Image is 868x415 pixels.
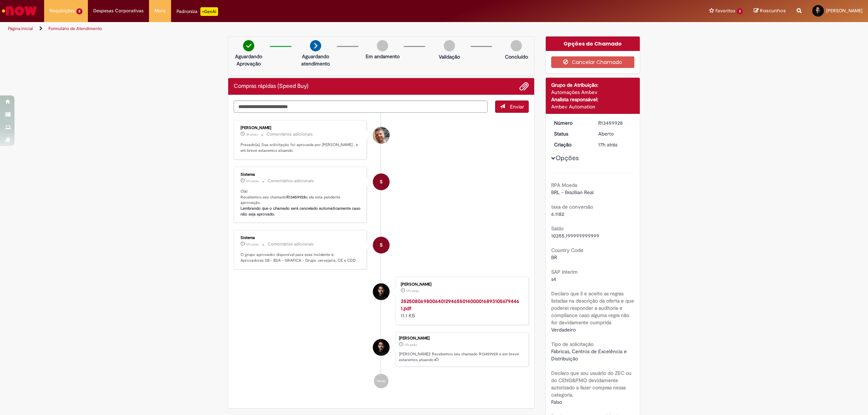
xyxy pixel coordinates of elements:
small: Comentários adicionais [267,131,313,137]
span: s4 [551,276,556,282]
span: 17h atrás [404,343,417,347]
b: RPA Moeda [551,182,577,188]
span: Verdadeiro [551,326,576,333]
div: Opções do Chamado [546,37,640,51]
div: Aberto [598,130,632,137]
time: 28/08/2025 19:08:58 [598,141,617,148]
span: 17h atrás [246,179,259,183]
span: Fábricas, Centros de Excelência e Distribuição [551,348,628,362]
p: Olá! Recebemos seu chamado e ele esta pendente aprovação. [241,189,361,217]
span: Despesas Corporativas [93,7,144,14]
div: [PERSON_NAME] [399,336,525,341]
button: Enviar [495,100,529,113]
div: Analista responsável: [551,96,635,103]
dt: Criação [549,141,593,148]
div: Ambev Automation [551,103,635,110]
a: Página inicial [8,26,33,31]
div: 28/08/2025 19:08:58 [598,141,632,148]
span: 6.1182 [551,211,564,217]
b: Declaro que li e aceito as regras listadas na descrição da oferta e que poderei responder a audit... [551,290,634,326]
div: [PERSON_NAME] [401,282,521,287]
h2: Compras rápidas (Speed Buy) Histórico de tíquete [234,83,309,90]
img: arrow-next.png [310,40,321,51]
div: 11.1 KB [401,298,521,319]
b: Tipo de solicitação [551,341,593,347]
span: 10355.199999999999 [551,232,599,239]
div: [PERSON_NAME] [241,126,361,130]
p: Concluído [505,53,528,60]
span: BR [551,254,557,261]
div: Sistema [241,172,361,177]
img: img-circle-grey.png [444,40,455,51]
span: BRL - Brazilian Real [551,189,593,196]
span: Requisições [50,7,75,14]
div: Sistema [241,236,361,240]
button: Cancelar Chamado [551,56,635,68]
img: img-circle-grey.png [511,40,522,51]
span: 17h atrás [598,141,617,148]
p: Validação [439,53,460,60]
span: More [154,7,166,14]
span: 17h atrás [246,242,259,247]
div: Padroniza [176,7,218,16]
p: O grupo aprovador disponível para esse incidente é: Aprovadores SB - BSA - GRAFICA - Grupo cervej... [241,252,361,263]
b: Declaro que sou usuário do ZEC ou do CENG&PMO devidamente autorizado a fazer compras nessa catego... [551,370,631,398]
ul: Trilhas de página [5,22,573,35]
div: Pedro Lucas Braga Gomes [373,339,390,356]
time: 28/08/2025 19:09:10 [246,179,259,183]
p: Em andamento [366,53,400,60]
b: Country Code [551,247,583,253]
span: 3h atrás [246,132,258,137]
div: Automações Ambev [551,89,635,96]
dt: Status [549,130,593,137]
textarea: Digite sua mensagem aqui... [234,100,488,113]
small: Comentários adicionais [268,241,314,247]
div: Diego Peres [373,127,390,144]
dt: Número [549,119,593,127]
b: SAP Interim [551,269,578,275]
span: Favoritos [715,7,735,14]
span: S [380,173,383,191]
ul: Histórico de tíquete [234,113,529,395]
div: R13459928 [598,119,632,127]
span: 8 [76,8,82,14]
a: 35250806980064012946550140000168931056794461.pdf [401,298,519,312]
b: Saldo [551,225,563,232]
span: S [380,236,383,254]
li: Pedro Lucas Braga Gomes [234,332,529,367]
span: 3 [737,8,743,14]
time: 29/08/2025 08:52:31 [246,132,258,137]
time: 28/08/2025 19:08:56 [406,289,419,293]
time: 28/08/2025 19:09:07 [246,242,259,247]
span: [PERSON_NAME] [826,8,863,14]
span: 17h atrás [406,289,419,293]
p: Aguardando Aprovação [231,53,266,67]
div: System [373,174,390,190]
small: Comentários adicionais [268,178,314,184]
div: Pedro Lucas Braga Gomes [373,283,390,300]
span: Enviar [510,103,524,110]
p: +GenAi [200,7,218,16]
a: Rascunhos [754,8,786,14]
time: 28/08/2025 19:08:58 [404,343,417,347]
b: Lembrando que o chamado será cancelado automaticamente caso não seja aprovado. [241,206,362,217]
p: [PERSON_NAME]! Recebemos seu chamado R13459928 e em breve estaremos atuando. [399,351,525,363]
img: ServiceNow [1,4,38,18]
button: Adicionar anexos [519,82,529,91]
div: Grupo de Atribuição: [551,81,635,89]
span: Falso [551,399,562,405]
span: Rascunhos [760,7,786,14]
img: check-circle-green.png [243,40,254,51]
a: Formulário de Atendimento [48,26,102,31]
p: Aguardando atendimento [298,53,333,67]
img: img-circle-grey.png [377,40,388,51]
div: System [373,237,390,253]
p: Prezado(a), Sua solicitação foi aprovada por [PERSON_NAME] , e em breve estaremos atuando. [241,142,361,153]
b: R13459928 [286,194,306,200]
b: taxa de conversão [551,204,593,210]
